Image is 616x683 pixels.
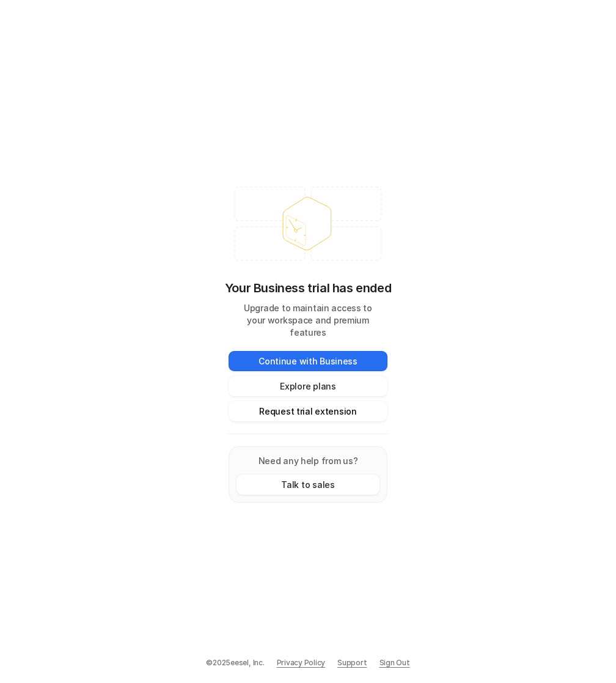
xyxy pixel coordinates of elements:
button: Explore plans [229,376,387,396]
span: Support [337,657,367,668]
p: © 2025 eesel, Inc. [206,657,264,668]
p: Need any help from us? [237,454,380,467]
button: Request trial extension [229,401,387,421]
button: Continue with Business [229,351,387,371]
p: Your Business trial has ended [225,279,391,297]
button: Talk to sales [237,474,380,495]
a: Sign Out [380,657,410,668]
a: Privacy Policy [277,657,326,668]
p: Upgrade to maintain access to your workspace and premium features [229,302,387,339]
